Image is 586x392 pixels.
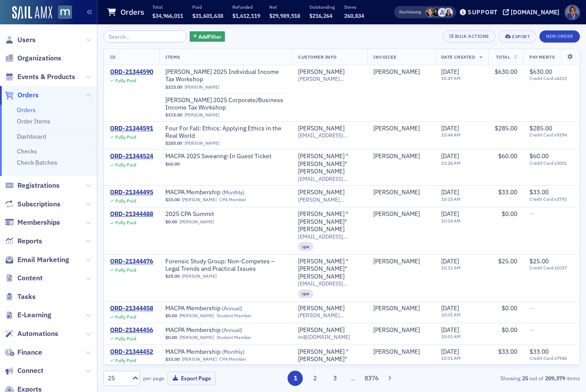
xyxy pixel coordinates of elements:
strong: 209,379 [543,374,566,382]
a: [PERSON_NAME] [179,219,214,225]
a: ORD-21344476 [110,258,153,266]
span: [EMAIL_ADDRESS][DOMAIN_NAME] [298,233,361,240]
p: Refunded [232,4,260,10]
a: [PERSON_NAME] [298,189,345,196]
span: Invoicee [373,54,396,60]
time: 10:44 AM [441,132,461,138]
div: ORD-21344458 [110,305,153,312]
span: $60.00 [498,152,517,160]
span: Mike McCarthy [373,348,429,356]
time: 10:11 AM [441,265,461,271]
a: Users [5,35,36,45]
span: $33.00 [498,188,517,196]
span: $0.00 [502,304,517,312]
span: ID [110,54,115,60]
time: 10:01 AM [441,333,461,339]
div: [PERSON_NAME] [298,305,345,312]
span: Items [165,54,180,60]
a: Tasks [5,292,36,302]
a: Organizations [5,53,61,63]
div: Fully Paid [115,267,136,273]
span: E-Learning [17,310,51,320]
a: ORD-21344488 [110,210,153,218]
div: CPA Member [219,356,246,362]
div: cpa [298,242,313,251]
span: Credit Card x4215 [529,76,573,81]
span: [DATE] [441,326,459,334]
a: [PERSON_NAME] [373,210,420,218]
span: Memberships [17,218,60,227]
button: 2 [308,371,323,386]
span: Registrations [17,181,60,190]
button: 3 [327,371,342,386]
div: [PERSON_NAME] [373,258,420,266]
p: Items [344,4,364,10]
p: Outstanding [309,4,335,10]
span: $33.00 [165,356,180,362]
a: Four For Fall: Ethics: Applying Ethics in the Real World [165,125,286,140]
span: ( Monthly ) [222,348,244,355]
div: [PERSON_NAME] [373,153,420,160]
a: Finance [5,348,42,357]
div: ORD-21344495 [110,189,153,196]
a: ORD-21344591 [110,125,153,133]
p: Paid [192,4,223,10]
span: Profile [565,5,580,20]
a: Checks [17,147,37,155]
a: [PERSON_NAME] [373,189,420,196]
a: [PERSON_NAME] "[PERSON_NAME]" [PERSON_NAME] [298,258,361,281]
span: $216,264 [309,12,332,19]
a: [PERSON_NAME] "[PERSON_NAME]" [PERSON_NAME] [298,210,361,233]
a: [PERSON_NAME] 2025 Individual Income Tax Workshop [165,68,286,83]
a: [PERSON_NAME] [298,68,345,76]
span: $0.00 [502,326,517,334]
span: $33.00 [529,188,549,196]
a: [PERSON_NAME] [373,348,420,356]
span: Edward Digricoli [373,125,429,133]
span: [PERSON_NAME][EMAIL_ADDRESS][PERSON_NAME][DOMAIN_NAME] [298,76,361,82]
span: MACPA Membership [165,326,275,334]
a: [PERSON_NAME] "[PERSON_NAME]" [PERSON_NAME] [298,153,361,176]
a: [PERSON_NAME] [298,326,345,334]
span: Michelle Brown [425,8,435,17]
span: — [529,326,534,334]
a: Forensic Study Group: Non-Competes – Legal Trends and Practical Issues [165,258,286,273]
a: [PERSON_NAME] [179,335,214,340]
a: MACPA Membership (Monthly) [165,189,275,196]
div: ORD-21344590 [110,68,153,76]
span: ( Annual ) [222,305,242,312]
span: Don Farmer’s 2025 Individual Income Tax Workshop [165,68,286,83]
div: CPA Member [219,197,246,203]
img: SailAMX [12,6,52,20]
span: [DATE] [441,304,459,312]
span: [DATE] [441,257,459,265]
span: $31,601,638 [192,12,223,19]
span: $285.00 [495,124,517,132]
span: — [529,304,534,312]
a: [PERSON_NAME] [298,125,345,133]
span: Subscriptions [17,199,60,209]
span: $315.00 [165,84,182,90]
div: Export [512,34,530,39]
a: ORD-21344524 [110,153,153,160]
time: 10:01 AM [441,355,461,361]
span: Credit Card x1037 [529,265,573,271]
span: [EMAIL_ADDRESS][DOMAIN_NAME] [298,280,361,287]
div: Fully Paid [115,198,136,204]
a: ORD-21344456 [110,326,153,334]
span: Email Marketing [17,255,69,265]
span: $1,612,119 [232,12,260,19]
span: [DATE] [441,124,459,132]
time: 10:14 AM [441,218,461,224]
span: Orders [17,90,39,100]
span: $29,989,518 [269,12,300,19]
a: [PERSON_NAME] [182,273,217,279]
